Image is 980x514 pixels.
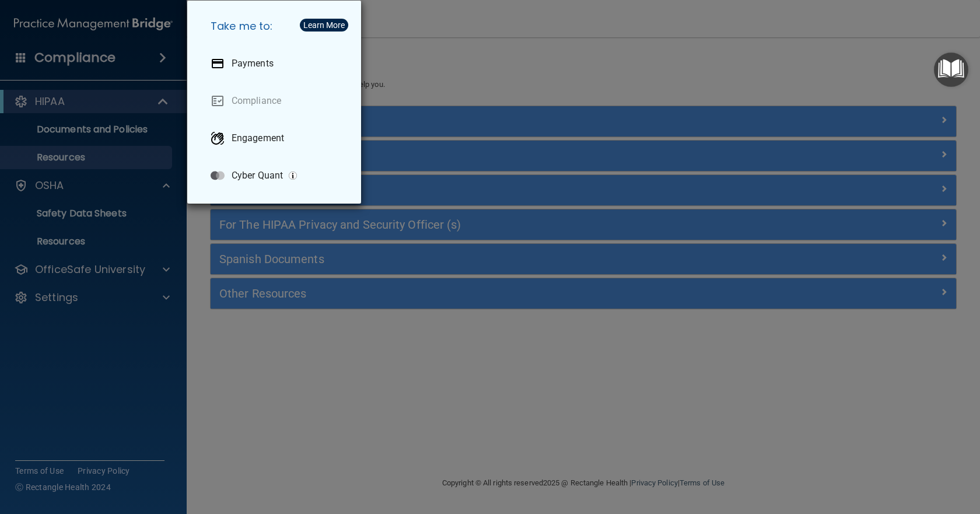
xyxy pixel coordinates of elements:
[303,21,345,29] div: Learn More
[934,53,968,87] button: Open Resource Center
[201,10,352,43] h5: Take me to:
[201,122,352,155] a: Engagement
[201,85,352,117] a: Compliance
[232,132,284,144] p: Engagement
[201,159,352,192] a: Cyber Quant
[300,19,348,32] button: Learn More
[201,47,352,80] a: Payments
[232,58,274,69] p: Payments
[778,431,966,478] iframe: Drift Widget Chat Controller
[232,170,283,181] p: Cyber Quant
